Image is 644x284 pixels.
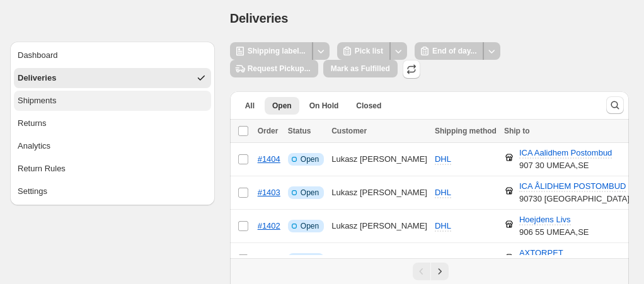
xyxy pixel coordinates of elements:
div: Return Rules [18,162,66,175]
button: Dashboard [14,45,211,65]
span: On Hold [309,101,339,111]
nav: Pagination [230,258,629,284]
span: All [245,101,255,111]
span: Deliveries [230,11,289,25]
div: Settings [18,185,47,198]
button: Return Rules [14,159,211,179]
span: Open [301,221,319,231]
div: Deliveries [18,72,56,84]
div: Shipments [18,94,56,107]
span: Open [301,154,319,164]
span: ICA ÅLIDHEM POSTOMBUD [519,181,626,192]
button: Analytics [14,136,211,156]
button: ICA ÅLIDHEM POSTOMBUD [512,176,634,196]
span: Hoejdens Livs [519,215,571,225]
span: Status [288,127,311,135]
button: DHL [427,249,459,270]
span: Closed [356,101,381,111]
span: Customer [331,127,367,135]
span: Shipping method [435,127,497,135]
span: ICA Aalidhem Postombud [519,148,612,159]
span: Open [301,254,319,264]
a: #1401 [258,254,280,264]
button: Deliveries [14,68,211,88]
div: 906 55 UMEAA , SE [519,213,589,239]
button: Returns [14,113,211,133]
span: Ship to [504,127,530,135]
a: #1402 [258,221,280,230]
div: Analytics [18,140,50,152]
td: Lukasz [PERSON_NAME] [328,210,431,243]
span: DHL [435,154,451,164]
span: Open [301,188,319,198]
span: Order [258,127,279,135]
span: Open [272,101,292,111]
button: Next [431,263,449,280]
button: ICA Aalidhem Postombud [512,143,619,163]
div: 90730 [GEOGRAPHIC_DATA] , SE [519,180,643,205]
button: AXTORPET [512,243,571,263]
div: 907 30 UMEAA , SE [519,147,612,172]
button: Hoejdens Livs [512,210,578,230]
div: Dashboard [18,49,58,62]
button: DHL [427,216,459,236]
button: Shipments [14,91,211,111]
button: DHL [427,183,459,203]
span: DHL [435,221,451,230]
button: Search and filter results [606,96,624,114]
button: Settings [14,181,211,202]
span: DHL [435,188,451,197]
span: AXTORPET [519,248,563,259]
span: DHL [435,254,451,264]
div: Returns [18,117,47,130]
td: Lukasz [PERSON_NAME] [328,176,431,210]
a: #1403 [258,188,280,197]
td: Lukasz [PERSON_NAME] [328,243,431,276]
td: Lukasz [PERSON_NAME] [328,143,431,176]
a: #1404 [258,154,280,164]
div: 90337 [GEOGRAPHIC_DATA] , SE [519,247,643,272]
button: DHL [427,149,459,169]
